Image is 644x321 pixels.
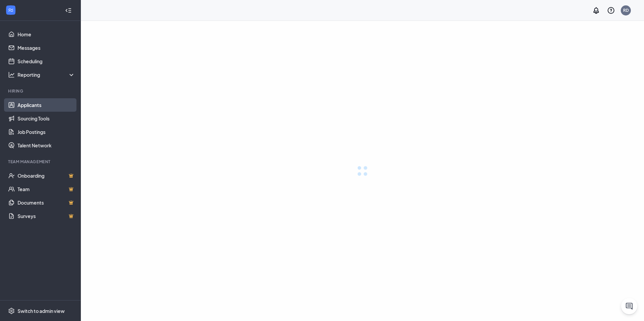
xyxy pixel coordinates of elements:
a: Home [18,28,75,41]
a: Messages [18,41,75,55]
svg: QuestionInfo [607,6,615,14]
a: OnboardingCrown [18,169,75,182]
a: SurveysCrown [18,209,75,223]
a: DocumentsCrown [18,196,75,209]
a: Scheduling [18,55,75,68]
a: Talent Network [18,139,75,152]
div: Reporting [18,71,75,78]
div: Hiring [8,88,74,94]
div: Switch to admin view [18,308,65,314]
a: Applicants [18,98,75,112]
a: TeamCrown [18,182,75,196]
div: Team Management [8,159,74,165]
button: ChatActive [621,298,637,314]
svg: WorkstreamLogo [7,7,14,13]
svg: Analysis [8,71,15,78]
svg: Notifications [592,6,600,14]
svg: Collapse [65,7,72,14]
a: Job Postings [18,125,75,139]
svg: ChatActive [625,302,633,310]
a: Sourcing Tools [18,112,75,125]
svg: Settings [8,308,15,314]
div: RD [623,7,629,13]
